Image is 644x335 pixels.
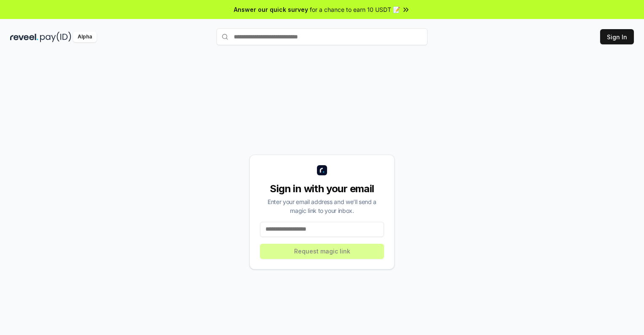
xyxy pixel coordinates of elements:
[10,32,38,42] img: reveel_dark
[260,197,384,215] div: Enter your email address and we’ll send a magic link to your inbox.
[73,32,97,42] div: Alpha
[310,5,400,14] span: for a chance to earn 10 USDT 📝
[600,29,634,44] button: Sign In
[234,5,308,14] span: Answer our quick survey
[317,165,327,175] img: logo_small
[40,32,71,42] img: pay_id
[260,182,384,196] div: Sign in with your email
